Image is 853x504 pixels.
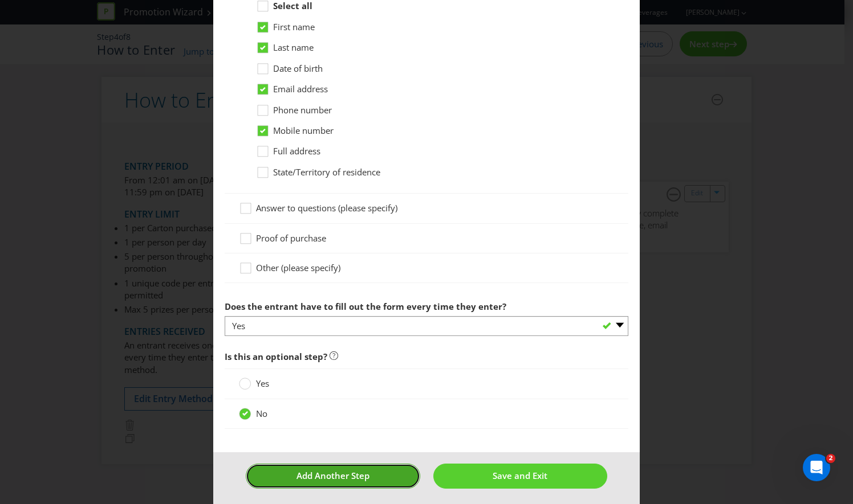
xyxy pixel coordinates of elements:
button: Save and Exit [433,464,607,488]
span: Mobile number [273,125,334,136]
span: Last name [273,42,314,53]
span: Save and Exit [493,470,547,481]
span: State/Territory of residence [273,166,380,178]
span: Is this an optional step? [225,351,327,362]
span: Full address [273,145,320,157]
span: Add Another Step [296,470,369,481]
span: Phone number [273,104,332,116]
span: Date of birth [273,63,323,74]
button: Add Another Step [246,464,420,488]
span: First name [273,21,315,32]
span: Answer to questions (please specify) [256,202,397,214]
span: Yes [256,378,269,389]
iframe: Intercom live chat [803,454,830,481]
span: Proof of purchase [256,232,326,244]
span: Other (please specify) [256,262,340,273]
span: No [256,408,267,419]
span: Email address [273,83,328,95]
span: Does the entrant have to fill out the form every time they enter? [225,301,506,312]
span: 2 [826,454,835,463]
